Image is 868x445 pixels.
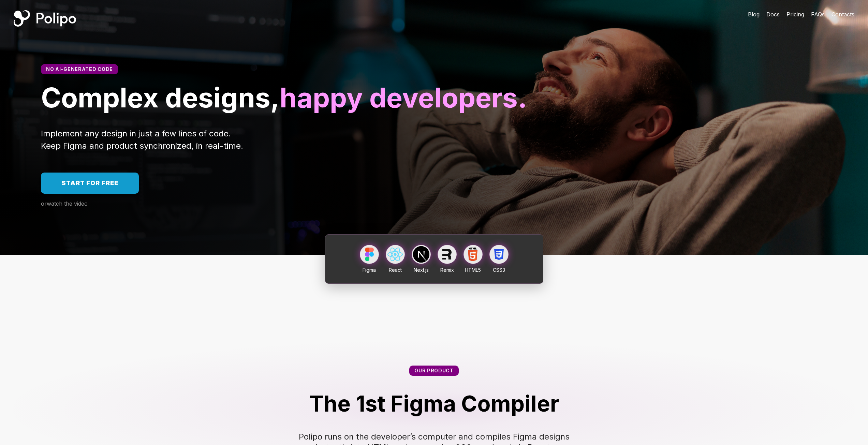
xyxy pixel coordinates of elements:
a: FAQs [811,10,825,18]
span: Our product [414,368,454,373]
span: Blog [748,11,760,18]
span: React [389,267,402,273]
span: Complex designs, [41,81,280,114]
a: Start for free [41,173,139,194]
a: Docs [766,10,780,18]
span: Pricing [786,11,804,18]
span: watch the video [47,200,88,207]
span: No AI-generated code [46,66,113,72]
span: The 1st Figma Compiler [309,390,559,417]
span: FAQs [811,11,825,18]
span: Next.js [414,267,429,273]
span: or [41,200,47,207]
span: HTML5 [465,267,481,273]
a: orwatch the video [41,201,88,207]
span: Start for free [61,179,118,187]
span: Figma [363,267,376,273]
a: Pricing [786,10,804,18]
span: Docs [766,11,780,18]
span: Implement any design in just a few lines of code. Keep Figma and product synchronized, in real-time. [41,129,243,151]
span: Contacts [832,11,854,18]
span: Remix [440,267,454,273]
span: happy developers. [280,81,527,114]
a: Contacts [832,10,854,18]
a: Blog [748,10,760,18]
span: CSS3 [493,267,505,273]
